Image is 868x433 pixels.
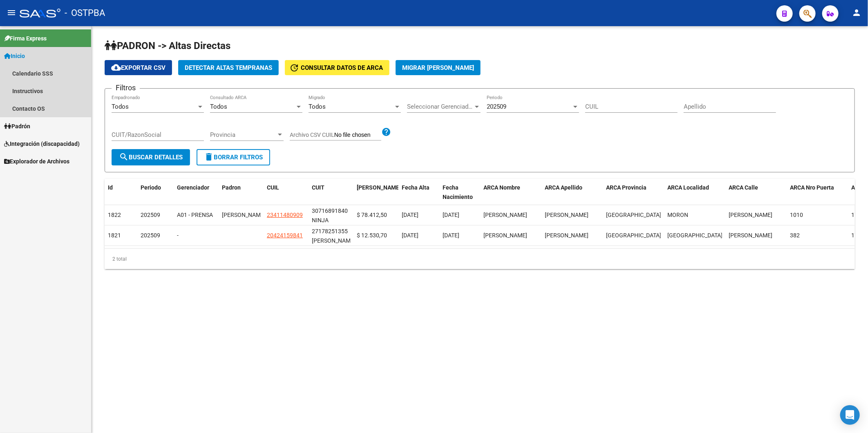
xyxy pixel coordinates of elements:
span: - [177,232,179,239]
span: ARCA Localidad [667,184,709,191]
span: MARCOS SANTIAGO [483,232,527,239]
datatable-header-cell: CUIL [264,179,309,206]
span: Todos [309,103,326,110]
span: [PERSON_NAME] [357,184,401,191]
datatable-header-cell: ARCA Nro Puerta [787,179,848,206]
datatable-header-cell: Gerenciador [174,179,219,206]
span: BUENOS AIRES [606,212,661,218]
span: Seleccionar Gerenciador [407,103,473,110]
div: 27178251355 [312,227,348,236]
datatable-header-cell: CUIT [309,179,353,206]
input: Archivo CSV CUIL [334,132,381,139]
span: Padron [222,184,241,191]
button: Exportar CSV [105,60,172,75]
span: Integración (discapacidad) [4,139,80,148]
span: SOMOZA [545,212,588,218]
span: [DATE] [443,212,459,218]
div: 2 total [105,249,855,269]
mat-icon: person [852,8,861,18]
datatable-header-cell: Fecha Nacimiento [439,179,480,206]
span: Fecha Nacimiento [443,184,473,200]
span: THOMAS FACUNDO [483,212,527,218]
span: Todos [210,103,227,110]
span: Detectar Altas Tempranas [185,64,272,71]
datatable-header-cell: Periodo [137,179,174,206]
div: $ 78.412,50 [357,210,395,220]
mat-icon: menu [7,8,16,18]
span: Borrar Filtros [204,154,263,161]
span: Consultar datos de ARCA [301,64,383,71]
span: 1708 [851,212,864,218]
button: Detectar Altas Tempranas [178,60,279,75]
datatable-header-cell: Padron [219,179,264,206]
span: CUIT [312,184,324,191]
span: PADRON -> Altas Directas [105,40,230,51]
span: Explorador de Archivos [4,157,69,166]
datatable-header-cell: ARCA Apellido [541,179,603,206]
mat-icon: update [289,63,299,73]
span: ARCA Nro Puerta [790,184,834,191]
span: Periodo [141,184,161,191]
span: ARCA Apellido [545,184,582,191]
button: Consultar datos de ARCA [285,60,389,75]
datatable-header-cell: ARCA Provincia [603,179,664,206]
div: Open Intercom Messenger [840,405,860,425]
span: CUIL [267,184,279,191]
span: MORON [667,212,688,218]
div: NINJA CONTENIDOS S.R.L. [312,206,350,223]
span: 20424159841 [267,232,303,239]
span: Archivo CSV CUIL [290,132,334,138]
datatable-header-cell: Id [105,179,137,206]
span: [DATE] [402,232,418,239]
span: Buscar Detalles [119,154,183,161]
span: Migrar [PERSON_NAME] [402,64,474,71]
mat-icon: search [119,152,129,162]
button: Buscar Detalles [112,149,190,165]
span: 202509 [141,232,160,239]
button: Borrar Filtros [197,149,270,165]
span: Provincia [210,131,276,138]
div: $ 12.530,70 [357,231,395,240]
datatable-header-cell: ARCA Localidad [664,179,725,206]
mat-icon: cloud_download [111,62,121,72]
datatable-header-cell: DJTotal [353,179,398,206]
span: 1822 [108,212,121,218]
span: 202509 [487,103,506,110]
span: ARCA Nombre [483,184,520,191]
mat-icon: help [381,127,391,137]
span: Firma Express [4,34,47,43]
span: 1010 [790,212,803,218]
span: BUENOS AIRES [606,232,661,239]
mat-icon: delete [204,152,214,162]
div: [PERSON_NAME] [312,227,350,244]
span: Fecha Alta [402,184,430,191]
datatable-header-cell: ARCA Calle [725,179,787,206]
datatable-header-cell: Fecha Alta [398,179,439,206]
span: 1821 [108,232,121,239]
span: 382 [790,232,800,239]
span: Id [108,184,113,191]
span: ARCA Provincia [606,184,647,191]
span: Gerenciador [177,184,209,191]
span: Exportar CSV [111,64,166,71]
span: Padrón [4,122,30,131]
span: Inicio [4,51,25,60]
span: HERRERA [545,232,588,239]
span: MACHADO [729,212,772,218]
span: [DATE] [402,212,418,218]
h3: Filtros [112,82,140,94]
span: [DATE] [443,232,459,239]
span: ARCA Calle [729,184,758,191]
span: 1761 [851,232,864,239]
span: [PERSON_NAME] [222,212,266,218]
button: Migrar [PERSON_NAME] [396,60,481,75]
div: 30716891840 [312,206,348,216]
span: A01 - PRENSA [177,212,213,218]
span: - OSTPBA [65,4,105,22]
span: 202509 [141,212,160,218]
span: PONTEVEDRA [667,232,723,239]
span: 23411480909 [267,212,303,218]
span: Todos [112,103,129,110]
datatable-header-cell: ARCA Nombre [480,179,541,206]
span: JOSE DE AMENABAR [729,232,772,239]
